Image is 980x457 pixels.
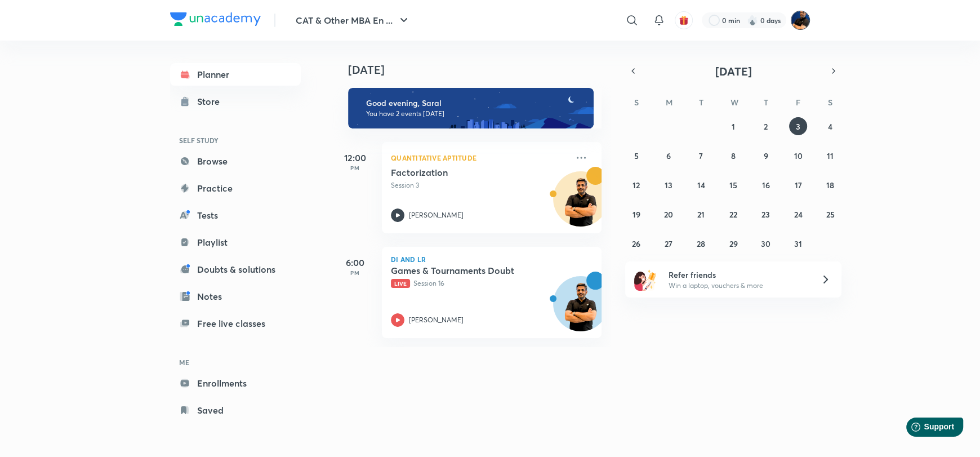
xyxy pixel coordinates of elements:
button: October 29, 2025 [724,234,742,252]
button: October 3, 2025 [789,117,807,135]
abbr: October 2, 2025 [764,121,768,132]
span: [DATE] [715,64,752,79]
abbr: Monday [666,97,672,108]
abbr: Wednesday [730,97,738,108]
button: October 19, 2025 [627,205,645,223]
abbr: October 26, 2025 [632,238,640,249]
button: October 17, 2025 [789,176,807,194]
abbr: October 20, 2025 [664,209,673,220]
button: October 12, 2025 [627,176,645,194]
a: Notes [170,285,301,308]
button: October 10, 2025 [789,147,807,165]
img: Saral Nashier [791,11,810,30]
abbr: Thursday [763,97,768,108]
a: Saved [170,399,301,421]
abbr: October 22, 2025 [729,209,737,220]
a: Tests [170,204,301,227]
img: streak [747,15,758,26]
p: You have 2 events [DATE] [366,109,583,118]
abbr: October 8, 2025 [731,150,736,161]
abbr: October 28, 2025 [697,238,705,249]
div: Store [197,95,226,108]
h6: SELF STUDY [170,131,301,150]
button: October 18, 2025 [821,176,839,194]
abbr: Tuesday [699,97,703,108]
abbr: October 9, 2025 [763,150,768,161]
abbr: October 5, 2025 [634,150,639,161]
abbr: Friday [796,97,800,108]
button: October 22, 2025 [724,205,742,223]
abbr: Sunday [634,97,639,108]
button: October 31, 2025 [789,234,807,252]
a: Company Logo [170,12,261,29]
button: October 15, 2025 [724,176,742,194]
abbr: October 21, 2025 [697,209,705,220]
img: evening [348,88,594,128]
img: avatar [679,15,689,25]
a: Free live classes [170,312,301,335]
button: October 27, 2025 [660,234,678,252]
abbr: October 31, 2025 [794,238,802,249]
abbr: October 12, 2025 [632,180,640,190]
abbr: October 15, 2025 [729,180,737,190]
button: October 23, 2025 [756,205,774,223]
a: Doubts & solutions [170,258,301,281]
p: PM [332,165,377,171]
a: Practice [170,177,301,199]
abbr: October 30, 2025 [761,238,770,249]
button: October 9, 2025 [756,147,774,165]
abbr: October 14, 2025 [697,180,705,190]
h5: Factorization [391,167,531,178]
abbr: October 27, 2025 [665,238,672,249]
p: DI and LR [391,256,593,263]
button: October 30, 2025 [756,234,774,252]
a: Enrollments [170,372,301,394]
abbr: October 1, 2025 [732,121,735,132]
abbr: October 6, 2025 [666,150,671,161]
button: October 20, 2025 [660,205,678,223]
button: October 11, 2025 [821,147,839,165]
abbr: October 10, 2025 [794,150,802,161]
h6: Refer friends [669,269,807,281]
abbr: October 4, 2025 [828,121,832,132]
img: Avatar [554,178,608,232]
span: Live [391,279,410,288]
abbr: October 19, 2025 [632,209,640,220]
button: October 26, 2025 [627,234,645,252]
button: CAT & Other MBA En ... [289,9,417,32]
img: referral [634,268,657,291]
button: October 4, 2025 [821,117,839,135]
abbr: Saturday [828,97,832,108]
abbr: October 3, 2025 [796,121,800,132]
button: October 2, 2025 [756,117,774,135]
h4: [DATE] [348,63,613,77]
p: Session 16 [391,278,568,289]
button: October 5, 2025 [627,147,645,165]
p: Win a laptop, vouchers & more [669,281,807,291]
button: October 13, 2025 [660,176,678,194]
button: October 7, 2025 [692,147,710,165]
h5: 6:00 [332,256,377,269]
abbr: October 11, 2025 [827,150,834,161]
p: [PERSON_NAME] [409,315,464,325]
h6: Good evening, Saral [366,98,583,108]
abbr: October 29, 2025 [729,238,737,249]
a: Store [170,90,301,113]
abbr: October 18, 2025 [826,180,834,190]
h6: ME [170,353,301,372]
h5: Games & Tournaments Doubt [391,265,531,276]
abbr: October 13, 2025 [665,180,672,190]
button: avatar [675,11,693,29]
p: PM [332,269,377,276]
abbr: October 24, 2025 [794,209,802,220]
button: October 6, 2025 [660,147,678,165]
abbr: October 16, 2025 [761,180,769,190]
img: Avatar [554,282,608,336]
p: Session 3 [391,180,568,190]
h5: 12:00 [332,151,377,165]
iframe: Help widget launcher [880,413,968,445]
button: October 1, 2025 [724,117,742,135]
abbr: October 17, 2025 [794,180,801,190]
abbr: October 23, 2025 [761,209,770,220]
